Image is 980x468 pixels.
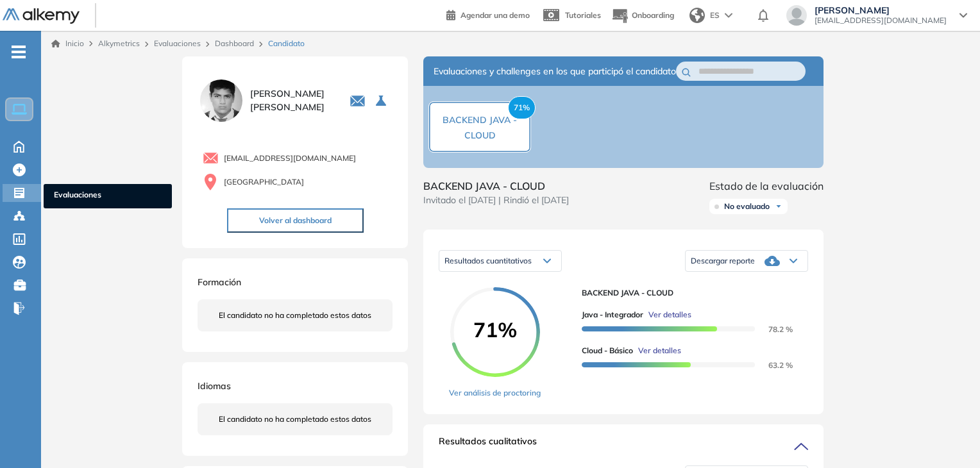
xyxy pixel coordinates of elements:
span: Candidato [268,38,305,49]
span: Resultados cualitativos [439,435,537,455]
span: Onboarding [632,10,674,20]
span: Agendar una demo [460,10,530,20]
span: 71% [450,319,540,340]
span: BACKEND JAVA - CLOUD [423,178,569,194]
span: 63.2 % [753,360,793,370]
span: [PERSON_NAME] [PERSON_NAME] [250,87,334,114]
a: Ver análisis de proctoring [449,387,541,399]
img: Logo [3,8,80,24]
button: Volver al dashboard [227,208,364,233]
span: BACKEND JAVA - CLOUD [582,287,798,299]
span: [GEOGRAPHIC_DATA] [224,176,304,188]
img: world [689,8,705,23]
span: Alkymetrics [98,38,140,48]
a: Inicio [51,38,84,49]
span: 71% [508,96,536,119]
span: [EMAIL_ADDRESS][DOMAIN_NAME] [815,15,947,26]
button: Ver detalles [633,345,681,356]
span: El candidato no ha completado estos datos [219,310,371,321]
button: Onboarding [611,2,674,29]
span: [EMAIL_ADDRESS][DOMAIN_NAME] [224,153,356,164]
span: El candidato no ha completado estos datos [219,414,371,425]
span: BACKEND JAVA - CLOUD [443,114,517,141]
span: Invitado el [DATE] | Rindió el [DATE] [423,194,569,207]
a: Agendar una demo [446,6,530,22]
span: Evaluaciones y challenges en los que participó el candidato [434,65,676,78]
span: Formación [198,276,241,288]
a: Dashboard [215,38,254,48]
button: Ver detalles [643,309,691,321]
span: Idiomas [198,380,231,392]
img: Ícono de flecha [775,203,782,210]
span: Descargar reporte [691,256,755,266]
span: Resultados cuantitativos [444,256,532,265]
img: arrow [725,13,732,18]
span: Ver detalles [638,345,681,356]
span: No evaluado [724,201,770,212]
span: [PERSON_NAME] [815,5,947,15]
span: Cloud - Básico [582,345,633,356]
span: Evaluaciones [54,189,162,203]
span: Tutoriales [565,10,601,20]
span: Java - Integrador [582,309,643,321]
a: Evaluaciones [154,38,201,48]
img: PROFILE_MENU_LOGO_USER [198,77,245,124]
span: 78.2 % [753,324,793,334]
i: - [12,51,26,53]
span: Ver detalles [648,309,691,321]
span: Estado de la evaluación [709,178,824,194]
span: ES [710,10,720,21]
